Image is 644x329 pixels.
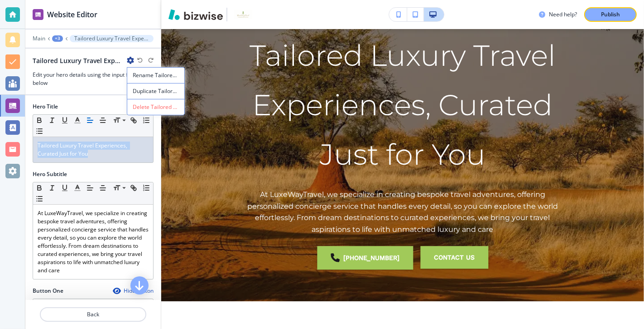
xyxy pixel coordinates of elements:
span: Tailored Luxury Travel Experiences, Curated Just for You [38,142,129,157]
div: The team will be back 🕒 [14,134,141,152]
div: You’ll get replies here and in your email:✉️[PERSON_NAME][EMAIL_ADDRESS][DOMAIN_NAME]The team wil... [7,88,149,157]
h3: Edit your hero details using the input fields below [33,71,154,87]
button: Upload attachment [43,289,50,296]
h2: Tailored Luxury Travel Experiences, Curated Just for You [33,56,123,65]
p: Publish [601,10,620,19]
div: Derrick says… [7,52,174,88]
img: Bizwise Logo [168,9,223,20]
span: Tailored Luxury Travel Experiences, Curated Just for You [250,38,563,172]
h3: Need help? [549,10,577,19]
p: At LuxeWayTravel, we specialize in creating bespoke travel adventures, offering personalized conc... [242,189,564,235]
textarea: Message… [8,270,173,285]
button: Send a message… [155,285,170,300]
h2: Hero Subtitle [33,170,67,178]
img: editor icon [33,9,43,20]
p: At LuxeWayTravel, we specialize in creating bespoke travel adventures, offering personalized conc... [38,209,149,275]
b: [PERSON_NAME][EMAIL_ADDRESS][DOMAIN_NAME] [14,112,138,128]
div: how do it move events that ended to another page? [40,179,167,196]
button: Contact Us [420,246,488,269]
button: Tailored Luxury Travel Experiences, Curated Just for You [70,35,154,42]
p: Rename Tailored Luxury Travel Experiences, Curated Just for You [133,71,179,79]
button: Delete Tailored Luxury Travel Experiences, Curated Just for You [127,99,185,115]
button: Rename Tailored Luxury Travel Experiences, Curated Just for You [127,67,185,83]
p: Delete Tailored Luxury Travel Experiences, Curated Just for You [133,103,179,111]
div: how do it move events that ended to another page? [33,173,174,202]
button: Emoji picker [14,289,21,296]
h2: Hero Title [33,103,58,111]
button: +3 [52,35,63,42]
button: Gif picker [29,289,36,296]
p: Tailored Luxury Travel Experiences, Curated Just for You [74,35,149,42]
div: Is there customer service number to assist with website questions? [33,52,174,81]
b: [DATE] [22,143,46,150]
div: Close [159,4,175,20]
button: Hide Button [113,287,154,295]
img: Profile image for Operator [26,5,40,20]
div: Derrick says… [7,173,174,213]
h2: Website Editor [47,9,97,20]
button: Duplicate Tailored Luxury Travel Experiences, Curated Just for You [127,83,185,99]
div: Operator says… [7,88,174,173]
a: [PHONE_NUMBER] [317,246,413,270]
button: Main [33,35,45,42]
p: Back [41,310,145,319]
button: go back [6,4,23,21]
img: Your Logo [231,10,255,19]
button: Home [142,4,159,21]
p: Duplicate Tailored Luxury Travel Experiences, Curated Just for You [133,87,179,95]
p: The team can also help [44,11,113,20]
button: Back [40,307,146,322]
button: Publish [584,7,637,22]
h1: Operator [44,5,76,11]
div: Operator • 8m ago [14,159,67,164]
h2: Button One [33,287,63,295]
div: You’ll get replies here and in your email: ✉️ [14,93,141,129]
div: Is there customer service number to assist with website questions? [40,58,167,75]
